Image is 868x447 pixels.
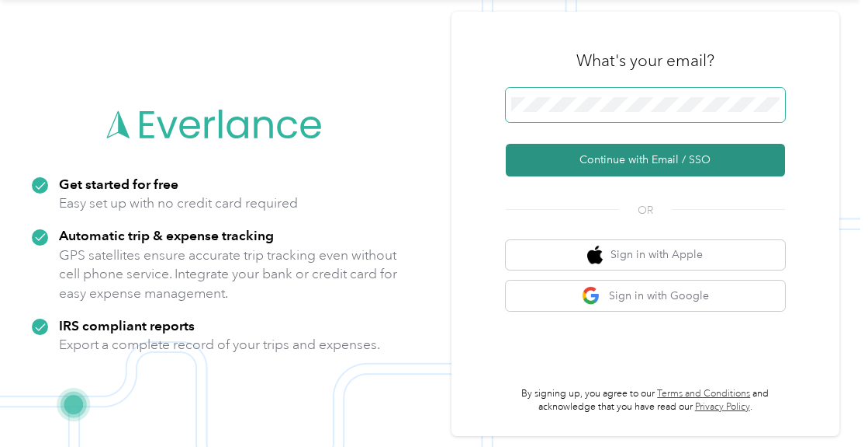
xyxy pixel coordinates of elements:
img: google logo [582,286,601,306]
strong: Automatic trip & expense tracking [59,227,274,243]
p: GPS satellites ensure accurate trip tracking even without cell phone service. Integrate your bank... [59,246,398,303]
a: Privacy Policy [695,401,750,413]
a: Terms and Conditions [657,388,750,400]
button: apple logoSign in with Apple [506,240,785,271]
p: Easy set up with no credit card required [59,194,298,213]
p: By signing up, you agree to our and acknowledge that you have read our . [506,387,785,414]
strong: IRS compliant reports [59,317,195,334]
p: Export a complete record of your trips and expenses. [59,335,380,354]
button: google logoSign in with Google [506,281,785,311]
button: Continue with Email / SSO [506,144,785,176]
strong: Get started for free [59,176,178,192]
span: OR [618,202,673,218]
h3: What's your email? [576,50,714,72]
img: apple logo [587,246,603,265]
